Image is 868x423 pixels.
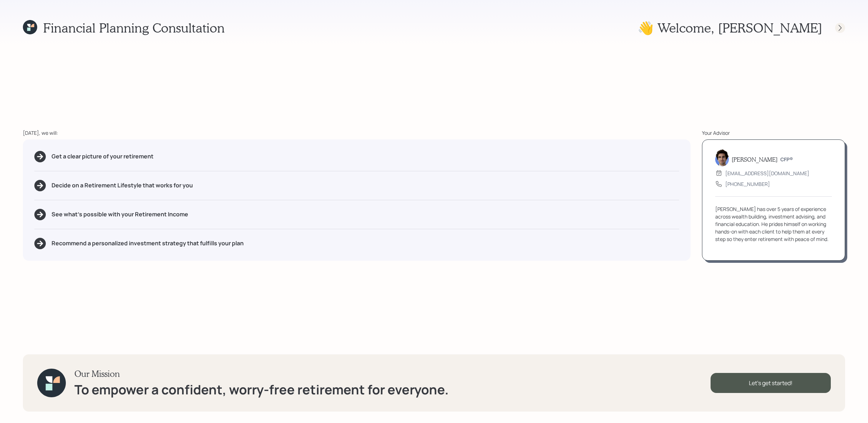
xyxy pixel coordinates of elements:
[52,153,153,160] h5: Get a clear picture of your retirement
[52,182,193,189] h5: Decide on a Retirement Lifestyle that works for you
[74,369,449,379] h3: Our Mission
[638,20,822,35] h1: 👋 Welcome , [PERSON_NAME]
[52,240,244,247] h5: Recommend a personalized investment strategy that fulfills your plan
[52,211,188,218] h5: See what's possible with your Retirement Income
[715,149,729,166] img: harrison-schaefer-headshot-2.png
[702,129,845,137] div: Your Advisor
[711,373,831,393] div: Let's get started!
[23,129,691,137] div: [DATE], we will:
[74,382,449,397] h1: To empower a confident, worry-free retirement for everyone.
[715,205,832,243] div: [PERSON_NAME] has over 5 years of experience across wealth building, investment advising, and fin...
[725,180,770,188] div: [PHONE_NUMBER]
[43,20,225,35] h1: Financial Planning Consultation
[780,157,793,163] h6: CFP®
[725,169,809,177] div: [EMAIL_ADDRESS][DOMAIN_NAME]
[732,156,777,163] h5: [PERSON_NAME]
